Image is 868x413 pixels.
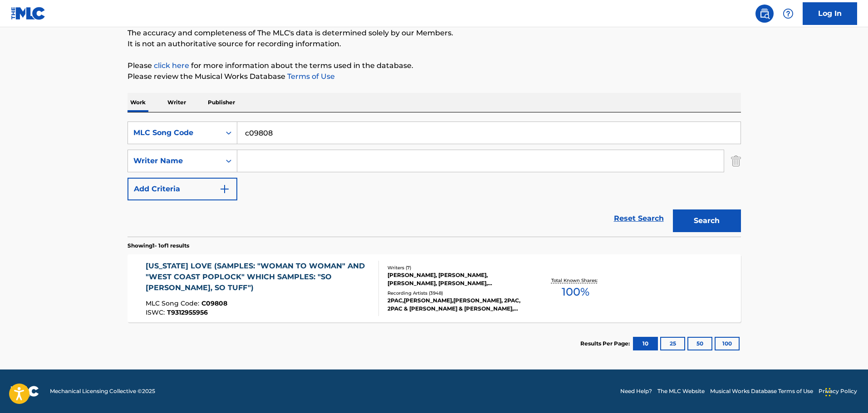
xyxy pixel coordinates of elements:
[660,337,685,350] button: 25
[710,387,813,395] a: Musical Works Database Terms of Use
[201,299,227,307] span: C09808
[755,5,774,23] a: Public Search
[146,261,371,293] div: [US_STATE] LOVE (SAMPLES: "WOMAN TO WOMAN" AND "WEST COAST POPLOCK" WHICH SAMPLES: "SO [PERSON_NA...
[551,277,600,284] p: Total Known Shares:
[633,337,658,350] button: 10
[128,28,741,39] p: The accuracy and completeness of The MLC's data is determined solely by our Members.
[128,254,741,322] a: [US_STATE] LOVE (SAMPLES: "WOMAN TO WOMAN" AND "WEST COAST POPLOCK" WHICH SAMPLES: "SO [PERSON_NA...
[133,155,215,166] div: Writer Name
[133,127,215,138] div: MLC Song Code
[387,290,525,296] div: Recording Artists ( 3948 )
[165,93,189,112] p: Writer
[128,178,237,200] button: Add Criteria
[759,8,770,19] img: search
[205,93,238,112] p: Publisher
[285,72,335,81] a: Terms of Use
[146,308,167,316] span: ISWC :
[128,71,741,82] p: Please review the Musical Works Database
[128,242,189,250] p: Showing 1 - 1 of 1 results
[11,386,39,397] img: logo
[819,387,857,395] a: Privacy Policy
[11,7,46,20] img: MLC Logo
[154,61,189,70] a: click here
[387,271,525,287] div: [PERSON_NAME], [PERSON_NAME], [PERSON_NAME], [PERSON_NAME], [PERSON_NAME], [PERSON_NAME], [PERSON...
[128,93,148,112] p: Work
[387,296,525,313] div: 2PAC,[PERSON_NAME],[PERSON_NAME], 2PAC, 2PAC & [PERSON_NAME] & [PERSON_NAME], 2PAC, 2PAC,[PERSON_...
[673,209,741,232] button: Search
[580,340,632,348] p: Results Per Page:
[657,387,705,395] a: The MLC Website
[128,60,741,71] p: Please for more information about the terms used in the database.
[783,8,794,19] img: help
[609,209,668,228] a: Reset Search
[825,379,831,406] div: Drag
[687,337,712,350] button: 50
[779,5,797,23] div: Help
[731,150,741,172] img: Delete Criterion
[50,387,155,395] span: Mechanical Licensing Collective © 2025
[128,121,741,237] form: Search Form
[562,284,589,300] span: 100 %
[219,184,230,194] img: 9d2ae6d4665cec9f34b9.svg
[387,264,525,271] div: Writers ( 7 )
[823,369,868,413] iframe: Chat Widget
[803,2,857,25] a: Log In
[167,308,208,316] span: T9312955956
[128,39,741,49] p: It is not an authoritative source for recording information.
[715,337,740,350] button: 100
[146,299,201,307] span: MLC Song Code :
[620,387,652,395] a: Need Help?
